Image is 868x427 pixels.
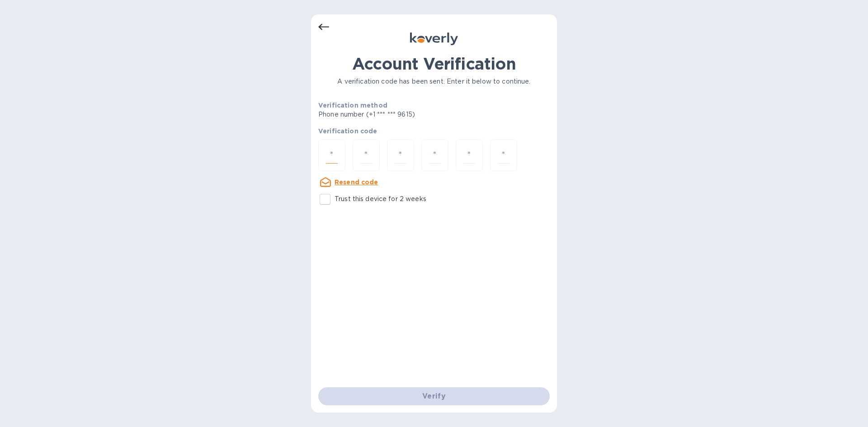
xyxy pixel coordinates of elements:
h1: Account Verification [318,54,550,73]
u: Resend code [335,178,378,186]
p: Trust this device for 2 weeks [335,194,426,204]
p: Phone number (+1 *** *** 9615) [318,110,484,119]
b: Verification method [318,102,387,109]
p: A verification code has been sent. Enter it below to continue. [318,77,550,86]
p: Verification code [318,127,550,136]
